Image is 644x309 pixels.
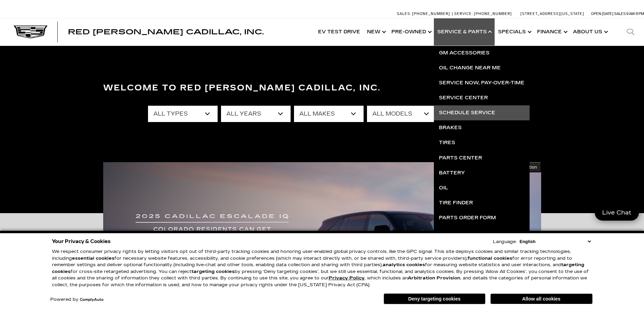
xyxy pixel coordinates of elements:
a: Privacy Policy [329,275,365,281]
a: Brakes [434,120,530,135]
div: Powered by [50,297,104,302]
strong: targeting cookies [52,262,584,274]
button: Deny targeting cookies [384,293,485,304]
a: EV Test Drive [315,18,364,46]
h3: Welcome to Red [PERSON_NAME] Cadillac, Inc. [103,81,541,95]
a: Red [PERSON_NAME] Cadillac, Inc. [68,29,264,35]
strong: analytics cookies [383,262,425,268]
select: Language Select [518,238,592,245]
a: GM Accessories [434,46,530,61]
span: Red [PERSON_NAME] Cadillac, Inc. [68,28,264,36]
span: Service: [454,12,473,16]
a: Schedule Service [434,105,530,120]
span: Your Privacy & Cookies [52,237,111,246]
strong: essential cookies [72,256,114,261]
div: Language: [493,240,517,244]
a: [STREET_ADDRESS][US_STATE] [520,12,584,16]
span: 9 AM-6 PM [626,12,644,16]
span: Live Chat [599,209,635,217]
a: Parts Center [434,151,530,166]
span: [PHONE_NUMBER] [474,12,512,16]
a: New [364,18,388,46]
strong: functional cookies [467,256,512,261]
a: About Us [570,18,610,46]
a: ComplyAuto [80,298,104,302]
a: Service: [PHONE_NUMBER] [452,12,514,16]
span: Open [DATE] [591,12,613,16]
a: Parts Order Form [434,210,530,225]
span: [PHONE_NUMBER] [412,12,450,16]
strong: targeting cookies [191,269,235,274]
a: Service Now, Pay-Over-Time [434,75,530,90]
select: Filter by model [367,106,437,122]
a: Tire Finder [434,195,530,210]
select: Filter by type [148,106,218,122]
strong: Arbitration Provision [408,275,460,281]
p: We respect consumer privacy rights by letting visitors opt out of third-party tracking cookies an... [52,248,592,288]
span: Sales: [614,12,626,16]
a: Finance [534,18,570,46]
a: Service Center [434,90,530,105]
a: Service & Parts [434,18,495,46]
button: Allow all cookies [491,294,592,304]
a: Tires [434,135,530,150]
a: Pre-Owned [388,18,434,46]
a: Sales: [PHONE_NUMBER] [397,12,452,16]
img: Cadillac Dark Logo with Cadillac White Text [14,25,48,38]
select: Filter by make [294,106,364,122]
a: Live Chat [595,205,639,221]
a: Oil Change near Me [434,61,530,75]
a: Service Offers [434,225,530,240]
a: Specials [495,18,534,46]
a: Battery [434,166,530,181]
a: Oil [434,181,530,195]
select: Filter by year [221,106,291,122]
span: Sales: [397,12,411,16]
